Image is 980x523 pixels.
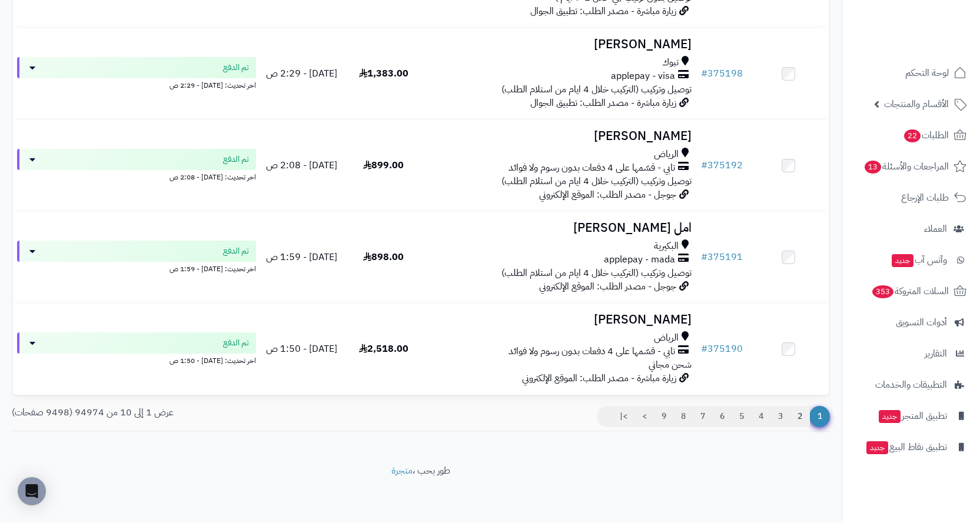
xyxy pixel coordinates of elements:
[693,406,713,427] a: 7
[429,313,692,327] h3: [PERSON_NAME]
[871,283,949,299] span: السلات المتروكة
[359,66,408,81] span: 1,383.00
[522,371,676,385] span: زيارة مباشرة - مصدر الطلب: الموقع الإلكتروني
[900,27,969,52] img: logo-2.png
[905,65,949,81] span: لوحة التحكم
[530,96,676,110] span: زيارة مباشرة - مصدر الطلب: تطبيق الجوال
[849,59,973,87] a: لوحة التحكم
[18,477,46,505] div: Open Intercom Messenger
[501,82,692,96] span: توصيل وتركيب (التركيب خلال 4 ايام من استلام الطلب)
[896,314,947,331] span: أدوات التسويق
[611,69,675,83] span: applepay - visa
[849,277,973,305] a: السلات المتروكة353
[539,279,676,294] span: جوجل - مصدر الطلب: الموقع الإلكتروني
[732,406,752,427] a: 5
[662,56,679,69] span: تبوك
[17,78,256,91] div: اخر تحديث: [DATE] - 2:29 ص
[501,174,692,188] span: توصيل وتركيب (التركيب خلال 4 ايام من استلام الطلب)
[223,62,249,74] span: تم الدفع
[879,410,901,423] span: جديد
[701,250,743,264] a: #375191
[849,152,973,181] a: المراجعات والأسئلة13
[903,127,949,144] span: الطلبات
[884,96,949,112] span: الأقسام والمنتجات
[849,402,973,430] a: تطبيق المتجرجديد
[904,129,921,143] span: 22
[429,129,692,143] h3: [PERSON_NAME]
[849,371,973,399] a: التطبيقات والخدمات
[901,189,949,206] span: طلبات الإرجاع
[863,158,949,175] span: المراجعات والأسئلة
[223,245,249,257] span: تم الدفع
[673,406,693,427] a: 8
[654,331,679,345] span: الرياض
[701,158,743,172] a: #375192
[649,358,692,372] span: شحن مجاني
[701,250,707,264] span: #
[891,252,947,268] span: وآتس آب
[849,339,973,368] a: التقارير
[809,406,830,427] span: 1
[509,161,675,175] span: تابي - قسّمها على 4 دفعات بدون رسوم ولا فوائد
[363,250,404,264] span: 898.00
[849,184,973,212] a: طلبات الإرجاع
[654,239,679,253] span: البكيرية
[501,266,692,280] span: توصيل وتركيب (التركيب خلال 4 ايام من استلام الطلب)
[849,246,973,274] a: وآتس آبجديد
[701,66,707,81] span: #
[892,254,913,267] span: جديد
[849,433,973,461] a: تطبيق نقاط البيعجديد
[429,38,692,51] h3: [PERSON_NAME]
[925,345,947,362] span: التقارير
[770,406,790,427] a: 3
[429,221,692,235] h3: امل [PERSON_NAME]
[266,250,337,264] span: [DATE] - 1:59 ص
[701,66,743,81] a: #375198
[3,406,421,419] div: عرض 1 إلى 10 من 94974 (9498 صفحات)
[654,406,674,427] a: 9
[849,215,973,243] a: العملاء
[539,188,676,202] span: جوجل - مصدر الطلب: الموقع الإلكتروني
[363,158,404,172] span: 899.00
[875,377,947,393] span: التطبيقات والخدمات
[509,345,675,358] span: تابي - قسّمها على 4 دفعات بدون رسوم ولا فوائد
[266,66,337,81] span: [DATE] - 2:29 ص
[634,406,655,427] a: >
[712,406,732,427] a: 6
[223,337,249,349] span: تم الدفع
[701,342,743,356] a: #375190
[17,354,256,366] div: اخر تحديث: [DATE] - 1:50 ص
[790,406,810,427] a: 2
[866,441,888,454] span: جديد
[751,406,771,427] a: 4
[223,154,249,165] span: تم الدفع
[865,439,947,455] span: تطبيق نقاط البيع
[878,408,947,424] span: تطبيق المتجر
[266,158,337,172] span: [DATE] - 2:08 ص
[849,121,973,149] a: الطلبات22
[701,158,707,172] span: #
[872,285,894,299] span: 353
[865,161,882,174] span: 13
[701,342,707,356] span: #
[359,342,408,356] span: 2,518.00
[17,170,256,182] div: اخر تحديث: [DATE] - 2:08 ص
[612,406,635,427] a: >|
[17,262,256,274] div: اخر تحديث: [DATE] - 1:59 ص
[604,253,675,267] span: applepay - mada
[391,464,413,478] a: متجرة
[654,148,679,161] span: الرياض
[266,342,337,356] span: [DATE] - 1:50 ص
[530,4,676,18] span: زيارة مباشرة - مصدر الطلب: تطبيق الجوال
[924,221,947,237] span: العملاء
[849,308,973,337] a: أدوات التسويق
